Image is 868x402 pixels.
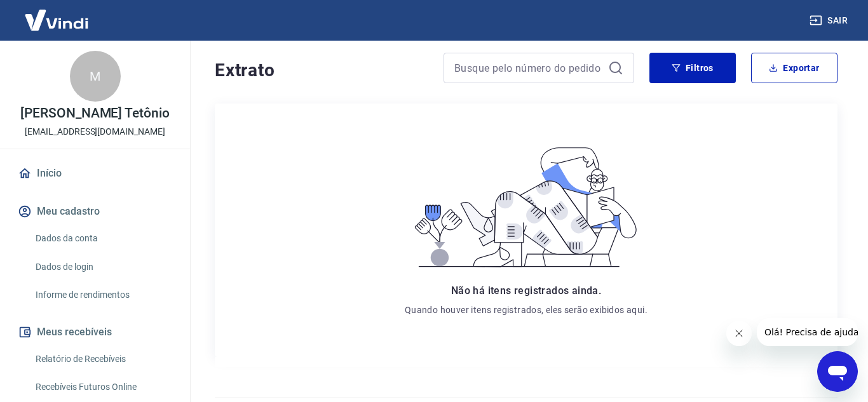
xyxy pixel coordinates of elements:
[31,374,175,400] a: Recebíveis Futuros Online
[31,282,175,308] a: Informe de rendimentos
[31,225,175,251] a: Dados da conta
[807,9,853,32] button: Sair
[20,107,170,120] p: [PERSON_NAME] Tetônio
[405,304,648,316] p: Quando houver itens registrados, eles serão exibidos aqui.
[31,346,175,372] a: Relatório de Recebíveis
[215,58,428,83] h4: Extrato
[25,125,165,138] p: [EMAIL_ADDRESS][DOMAIN_NAME]
[649,53,736,83] button: Filtros
[451,285,601,297] span: Não há itens registrados ainda.
[15,159,175,187] a: Início
[817,351,858,392] iframe: Botão para abrir a janela de mensagens
[70,51,121,102] div: M
[726,321,752,346] iframe: Fechar mensagem
[15,1,98,39] img: Vindi
[454,58,603,77] input: Busque pelo número do pedido
[15,318,175,346] button: Meus recebíveis
[8,9,107,19] span: Olá! Precisa de ajuda?
[15,198,175,225] button: Meu cadastro
[31,254,175,280] a: Dados de login
[757,318,858,346] iframe: Mensagem da empresa
[751,53,837,83] button: Exportar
